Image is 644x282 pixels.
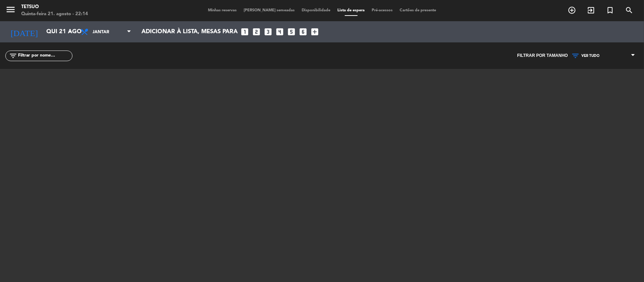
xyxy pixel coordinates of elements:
i: exit_to_app [587,6,595,14]
span: Adicionar à lista, mesas para [141,29,238,35]
div: Tetsuo [21,4,88,11]
span: Filtrar por tamanho [517,52,568,59]
i: arrow_drop_down [66,28,74,36]
button: menu [5,4,16,17]
i: looks_two [252,27,261,36]
div: Quinta-feira 21. agosto - 22:14 [21,11,88,18]
i: turned_in_not [606,6,614,14]
span: [PERSON_NAME] semeadas [240,8,298,12]
i: add_circle_outline [568,6,576,14]
i: search [625,6,633,14]
i: looks_3 [263,27,273,36]
i: [DATE] [5,24,43,40]
span: Lista de espera [334,8,368,12]
i: menu [5,4,16,15]
span: Cartões de presente [396,8,440,12]
i: looks_one [240,27,249,36]
span: Minhas reservas [204,8,240,12]
i: add_box [310,27,319,36]
span: VER TUDO [581,54,599,58]
span: Jantar [93,25,126,39]
span: Disponibilidade [298,8,334,12]
input: Filtrar por nome... [17,52,72,60]
span: Pré-acessos [368,8,396,12]
i: filter_list [9,52,17,60]
i: looks_6 [298,27,308,36]
i: looks_5 [287,27,296,36]
i: looks_4 [275,27,284,36]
